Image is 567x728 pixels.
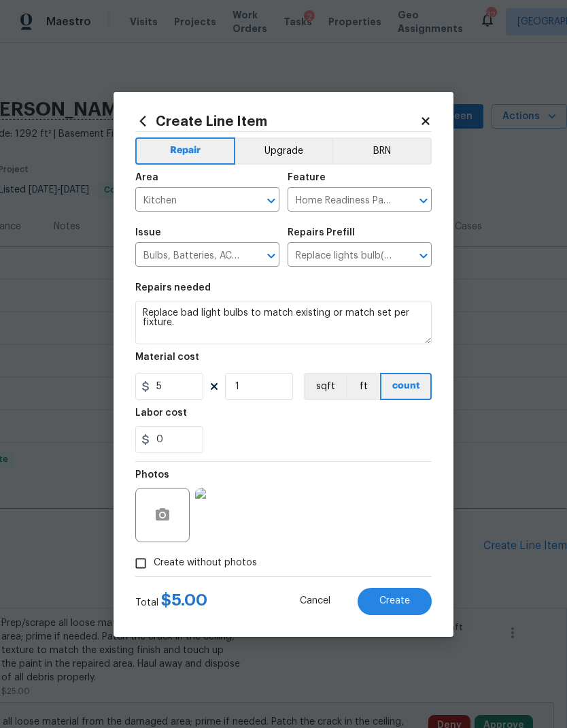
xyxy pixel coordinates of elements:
[135,137,235,165] button: Repair
[346,373,380,400] button: ft
[332,137,432,165] button: BRN
[235,137,332,165] button: Upgrade
[135,283,211,293] h5: Repairs needed
[358,588,432,615] button: Create
[154,556,257,570] span: Create without photos
[161,592,207,608] span: $ 5.00
[288,173,326,182] h5: Feature
[135,114,419,129] h2: Create Line Item
[379,596,410,606] span: Create
[135,228,161,237] h5: Issue
[135,408,187,418] h5: Labor cost
[288,228,355,237] h5: Repairs Prefill
[414,191,433,210] button: Open
[262,191,281,210] button: Open
[262,246,281,265] button: Open
[304,373,346,400] button: sqft
[278,588,352,615] button: Cancel
[135,470,169,480] h5: Photos
[380,373,432,400] button: count
[135,301,432,344] textarea: Replace bad light bulbs to match existing or match set per fixture.
[135,593,207,610] div: Total
[300,596,330,606] span: Cancel
[135,352,199,362] h5: Material cost
[414,246,433,265] button: Open
[135,173,158,182] h5: Area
